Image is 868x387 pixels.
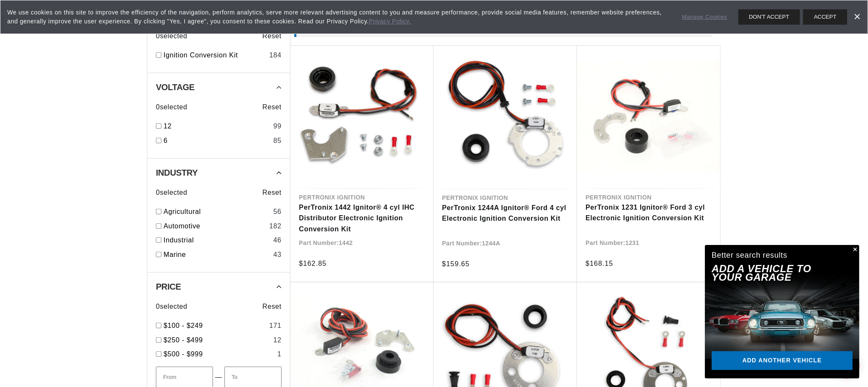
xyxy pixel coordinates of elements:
[164,135,270,146] a: 6
[273,121,282,132] div: 99
[682,13,727,22] a: Manage Cookies
[7,8,670,26] span: We use cookies on this site to improve the efficiency of the navigation, perform analytics, serve...
[273,206,282,217] div: 56
[156,102,187,113] span: 0 selected
[156,301,187,312] span: 0 selected
[849,245,859,255] button: Close
[156,187,187,198] span: 0 selected
[269,221,282,232] div: 182
[164,206,270,217] a: Agricultural
[803,9,847,25] button: ACCEPT
[273,135,282,146] div: 85
[164,235,270,246] a: Industrial
[164,121,270,132] a: 12
[156,282,181,291] span: Price
[156,83,195,91] span: Voltage
[273,249,282,260] div: 43
[164,336,203,344] span: $250 - $499
[164,249,270,260] a: Marine
[262,301,282,312] span: Reset
[156,31,187,42] span: 0 selected
[369,18,411,25] a: Privacy Policy.
[739,9,800,25] button: DON'T ACCEPT
[164,350,203,358] span: $500 - $999
[262,102,282,113] span: Reset
[262,187,282,198] span: Reset
[442,202,569,224] a: PerTronix 1244A Ignitor® Ford 4 cyl Electronic Ignition Conversion Kit
[164,322,203,329] span: $100 - $249
[156,168,198,177] span: Industry
[164,221,266,232] a: Automotive
[712,351,853,370] a: Add another vehicle
[712,249,788,262] div: Better search results
[273,235,282,246] div: 46
[164,50,266,61] a: Ignition Conversion Kit
[712,265,831,282] h2: Add A VEHICLE to your garage
[586,202,712,224] a: PerTronix 1231 Ignitor® Ford 3 cyl Electronic Ignition Conversion Kit
[215,372,222,383] span: —
[299,202,425,235] a: PerTronix 1442 Ignitor® 4 cyl IHC Distributor Electronic Ignition Conversion Kit
[273,335,282,346] div: 12
[262,31,282,42] span: Reset
[269,320,282,331] div: 171
[851,11,863,23] a: Dismiss Banner
[277,349,282,360] div: 1
[269,50,282,61] div: 184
